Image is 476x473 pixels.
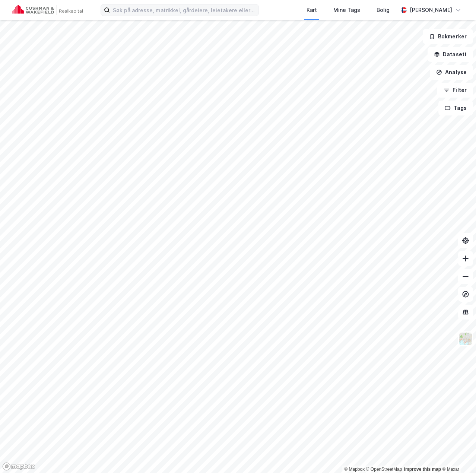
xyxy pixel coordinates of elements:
button: Bokmerker [423,29,473,44]
button: Filter [437,83,473,98]
img: cushman-wakefield-realkapital-logo.202ea83816669bd177139c58696a8fa1.svg [12,5,83,15]
div: Bolig [377,6,390,15]
a: Improve this map [404,467,441,472]
button: Datasett [428,47,473,62]
iframe: Chat Widget [439,437,476,473]
input: Søk på adresse, matrikkel, gårdeiere, leietakere eller personer [110,4,258,16]
img: Z [458,332,473,346]
div: Mine Tags [333,6,360,15]
a: Mapbox [344,467,365,472]
div: Kontrollprogram for chat [439,437,476,473]
div: [PERSON_NAME] [410,6,452,15]
a: OpenStreetMap [366,467,402,472]
div: Kart [307,6,317,15]
button: Tags [438,101,473,115]
a: Mapbox homepage [2,462,35,471]
button: Analyse [430,65,473,80]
